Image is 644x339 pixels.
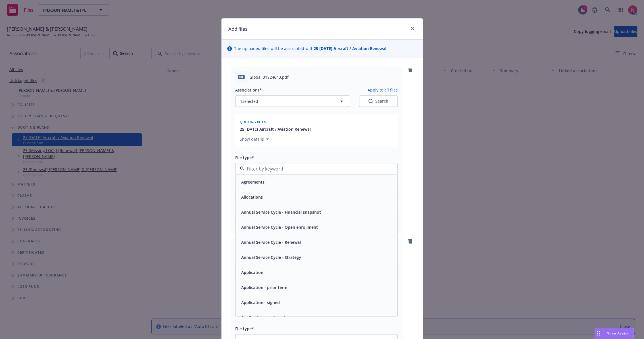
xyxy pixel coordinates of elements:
[241,300,280,305] button: Application - signed
[240,98,258,104] span: 1 selected
[235,155,254,160] span: File type*
[241,254,301,260] button: Annual Service Cycle - Strategy
[228,25,247,33] h1: Add files
[407,66,414,73] a: remove
[314,46,386,51] strong: 25 [DATE] Aircraft / Aviation Renewal
[235,95,350,107] button: 1selected
[241,209,321,215] button: Annual Service Cycle - Financial snapshot
[241,239,301,245] button: Annual Service Cycle - Renewal
[245,165,386,172] input: Filter by keyword
[241,224,318,230] button: Annual Service Cycle - Open enrollment
[595,328,634,339] button: Nova Assist
[359,95,398,107] button: SearchSearch
[241,284,287,290] button: Application - prior term
[240,126,311,132] button: 25 [DATE] Aircraft / Aviation Renewal
[407,238,414,245] a: remove
[240,120,266,124] span: Quoting plan
[235,326,254,331] span: File type*
[241,315,285,321] button: Application - unsigned
[235,87,262,93] span: Associations*
[237,136,271,143] button: Show details
[368,98,388,104] div: Search
[368,99,373,103] svg: Search
[409,25,416,32] a: close
[238,75,245,79] span: pdf
[241,179,264,185] button: Agreements
[595,328,602,339] div: Drag to move
[607,331,629,336] span: Nova Assist
[249,74,289,80] span: Global 31824643.pdf
[241,269,263,275] button: Application
[234,45,386,51] span: The uploaded files will be associated with
[368,86,398,93] button: Apply to all files
[241,194,263,200] button: Allocations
